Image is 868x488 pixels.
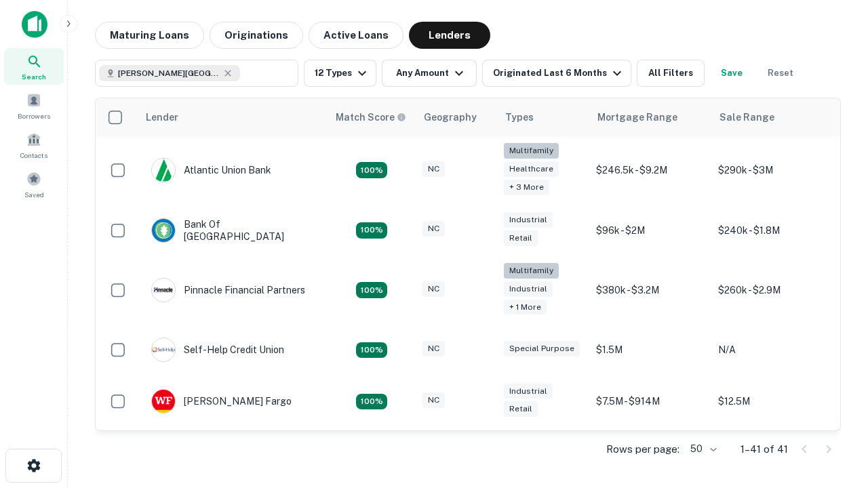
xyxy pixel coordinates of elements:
iframe: Chat Widget [800,336,868,401]
div: Sale Range [719,109,774,125]
span: Contacts [20,150,47,161]
div: Originated Last 6 Months [493,65,625,81]
div: + 1 more [504,300,547,315]
button: 12 Types [304,60,376,87]
div: Multifamily [504,263,559,279]
img: picture [152,279,175,302]
th: Mortgage Range [589,98,711,136]
div: Matching Properties: 15, hasApolloMatch: undefined [356,394,387,410]
div: Retail [504,230,538,246]
button: All Filters [637,60,705,87]
td: $1.5M [589,324,711,375]
div: NC [422,221,445,237]
div: Self-help Credit Union [151,338,284,362]
button: Any Amount [382,60,477,87]
button: Save your search to get updates of matches that match your search criteria. [710,60,753,87]
th: Lender [138,98,328,136]
div: 50 [685,439,719,459]
div: Industrial [504,212,553,228]
th: Capitalize uses an advanced AI algorithm to match your search with the best lender. The match sco... [328,98,416,136]
button: Lenders [409,22,490,49]
td: N/A [711,324,833,375]
div: Atlantic Union Bank [151,158,271,182]
p: 1–41 of 41 [741,441,788,457]
span: Saved [24,189,44,200]
div: Multifamily [504,143,559,159]
div: Matching Properties: 14, hasApolloMatch: undefined [356,162,387,178]
td: $246.5k - $9.2M [589,136,711,205]
td: $12.5M [711,375,833,427]
div: Mortgage Range [597,109,677,125]
div: Industrial [504,281,553,297]
a: Contacts [4,127,64,163]
div: Lender [146,109,178,125]
div: Healthcare [504,161,559,177]
div: Pinnacle Financial Partners [151,278,305,302]
div: NC [422,341,445,357]
img: picture [152,159,175,182]
div: Matching Properties: 24, hasApolloMatch: undefined [356,282,387,298]
button: Maturing Loans [95,22,204,49]
th: Types [497,98,589,136]
img: capitalize-icon.png [22,11,47,38]
div: [PERSON_NAME] Fargo [151,389,292,413]
button: Reset [759,60,802,87]
div: Retail [504,401,538,417]
span: [PERSON_NAME][GEOGRAPHIC_DATA], [GEOGRAPHIC_DATA] [118,67,220,79]
img: picture [152,219,175,242]
div: Capitalize uses an advanced AI algorithm to match your search with the best lender. The match sco... [336,110,406,125]
button: Active Loans [309,22,403,49]
td: $240k - $1.8M [711,205,833,256]
td: $96k - $2M [589,205,711,256]
td: $290k - $3M [711,136,833,205]
td: $260k - $2.9M [711,256,833,325]
div: + 3 more [504,180,549,195]
td: $380k - $3.2M [589,256,711,325]
div: Special Purpose [504,341,580,357]
th: Geography [416,98,497,136]
div: Industrial [504,384,553,399]
div: Geography [424,109,477,125]
div: NC [422,392,445,408]
div: Bank Of [GEOGRAPHIC_DATA] [151,218,314,243]
a: Saved [4,166,64,203]
span: Search [22,71,46,82]
div: Matching Properties: 15, hasApolloMatch: undefined [356,222,387,239]
p: Rows per page: [606,441,679,457]
th: Sale Range [711,98,833,136]
a: Search [4,48,64,85]
div: Matching Properties: 11, hasApolloMatch: undefined [356,342,387,359]
h6: Match Score [336,110,403,125]
div: NC [422,161,445,177]
button: Originations [210,22,303,49]
span: Borrowers [18,110,50,121]
td: $7.5M - $914M [589,375,711,427]
img: picture [152,338,175,361]
a: Borrowers [4,87,64,124]
img: picture [152,390,175,413]
div: Types [505,109,534,125]
div: NC [422,281,445,297]
button: Originated Last 6 Months [482,60,631,87]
